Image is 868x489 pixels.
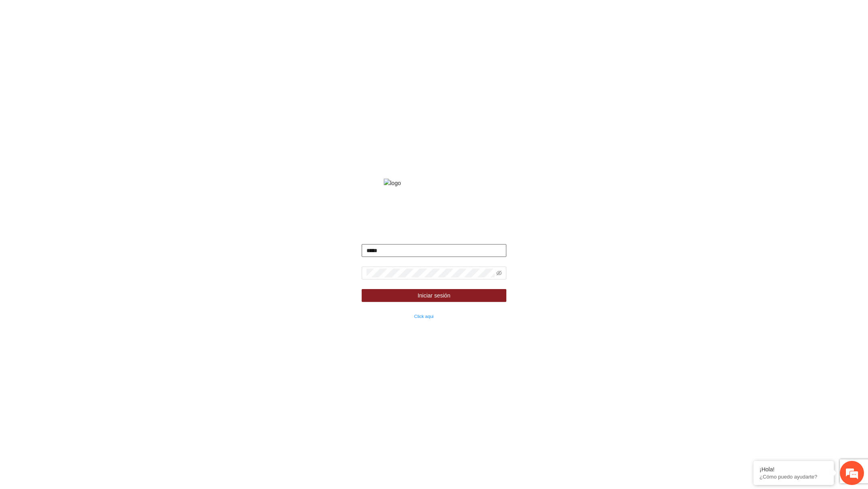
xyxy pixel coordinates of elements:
[418,291,450,300] span: Iniciar sesión
[384,179,484,187] img: logo
[354,199,514,223] strong: Fondo de financiamiento de proyectos para la prevención y fortalecimiento de instituciones de seg...
[362,314,434,319] small: ¿Olvidaste tu contraseña?
[759,474,828,480] p: ¿Cómo puedo ayudarte?
[419,231,449,237] strong: Bienvenido
[362,289,506,302] button: Iniciar sesión
[759,466,828,473] div: ¡Hola!
[496,270,502,276] span: eye-invisible
[414,314,434,319] a: Click aqui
